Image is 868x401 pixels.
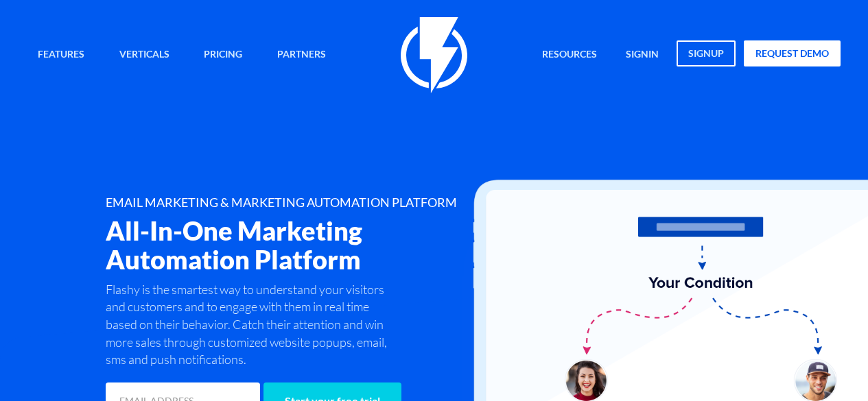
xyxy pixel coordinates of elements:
a: Verticals [109,40,180,70]
a: request demo [744,40,841,66]
a: Pricing [193,40,253,70]
h2: All-In-One Marketing Automation Platform [106,217,492,274]
a: Features [27,40,95,70]
a: signin [615,40,669,70]
a: Partners [267,40,336,70]
p: Flashy is the smartest way to understand your visitors and customers and to engage with them in r... [106,281,390,369]
h1: EMAIL MARKETING & MARKETING AUTOMATION PLATFORM [106,196,492,210]
a: signup [677,40,736,66]
a: Resources [532,40,607,70]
